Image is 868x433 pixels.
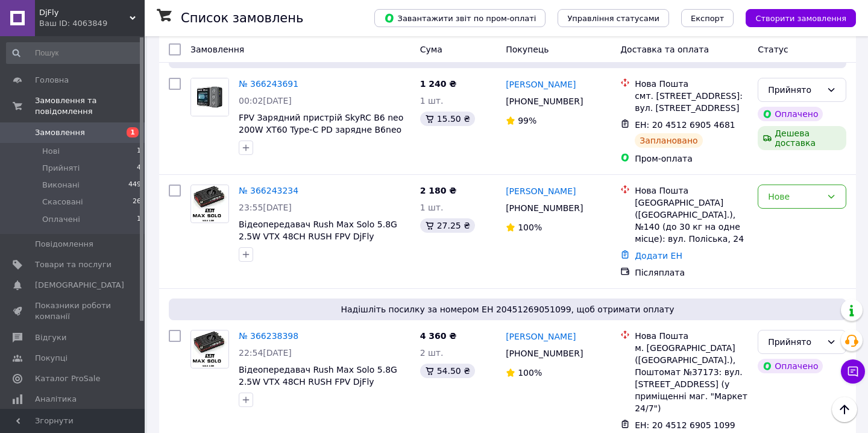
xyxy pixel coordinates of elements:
span: 1 шт. [420,203,444,212]
a: Відеопередавач Rush Max Solo 5.8G 2.5W VTX 48CH RUSH FPV DjFly [239,365,397,387]
span: Аналітика [35,394,77,405]
a: Додати ЕН [635,251,682,261]
a: Фото товару [190,78,229,116]
span: ЕН: 20 4512 6905 1099 [635,420,735,430]
div: [PHONE_NUMBER] [503,200,585,216]
a: [PERSON_NAME] [506,330,576,343]
span: 00:02[DATE] [239,96,292,106]
span: 4 360 ₴ [420,331,457,341]
span: Cума [420,45,442,54]
span: 1 шт. [420,96,444,106]
div: Заплановано [635,133,703,148]
span: Повідомлення [35,239,93,250]
span: 1 [127,127,139,137]
span: Каталог ProSale [35,373,100,384]
a: № 366243234 [239,186,298,195]
div: Післяплата [635,267,748,279]
span: Відгуки [35,332,66,343]
span: 449 [128,180,141,191]
span: Статус [758,45,788,54]
div: Пром-оплата [635,153,748,165]
a: Фото товару [190,185,229,223]
h1: Список замовлень [181,11,303,25]
a: Створити замовлення [734,13,856,22]
div: [GEOGRAPHIC_DATA] ([GEOGRAPHIC_DATA].), №140 (до 30 кг на одне місце): вул. Поліська, 24 [635,197,748,245]
span: Експорт [691,14,725,23]
span: Замовлення [35,127,85,138]
span: Виконані [42,180,80,191]
div: Нова Пошта [635,185,748,197]
img: Фото товару [192,330,227,368]
span: Оплачені [42,214,80,225]
button: Експорт [681,9,734,27]
span: ЕН: 20 4512 6905 4681 [635,120,735,130]
span: DjFly [39,7,130,18]
span: Скасовані [42,197,83,207]
span: 2 шт. [420,348,444,358]
button: Чат з покупцем [841,359,865,384]
span: 100% [518,368,542,378]
button: Управління статусами [558,9,669,27]
span: 99% [518,116,536,125]
span: 26 [133,197,141,207]
div: Дешева доставка [758,126,846,150]
span: 1 240 ₴ [420,79,457,89]
span: Надішліть посилку за номером ЕН 20451269051099, щоб отримати оплату [174,303,841,315]
span: Замовлення [190,45,244,54]
div: 15.50 ₴ [420,112,475,126]
span: Завантажити звіт по пром-оплаті [384,13,536,24]
span: 22:54[DATE] [239,348,292,358]
span: 4 [137,163,141,174]
span: [DEMOGRAPHIC_DATA] [35,280,124,291]
div: м. [GEOGRAPHIC_DATA] ([GEOGRAPHIC_DATA].), Поштомат №37173: вул. [STREET_ADDRESS] (у приміщенні м... [635,342,748,414]
a: Фото товару [190,330,229,368]
span: Створити замовлення [755,14,846,23]
button: Завантажити звіт по пром-оплаті [374,9,546,27]
div: Прийнято [768,83,822,96]
input: Пошук [6,42,142,64]
span: 23:55[DATE] [239,203,292,212]
span: Показники роботи компанії [35,300,112,322]
span: Нові [42,146,60,157]
span: Товари та послуги [35,259,112,270]
span: Покупець [506,45,549,54]
span: Головна [35,75,69,86]
div: 27.25 ₴ [420,218,475,233]
span: 100% [518,223,542,232]
div: Нова Пошта [635,330,748,342]
img: Фото товару [191,78,228,116]
button: Створити замовлення [746,9,856,27]
div: 54.50 ₴ [420,364,475,378]
a: [PERSON_NAME] [506,78,576,90]
div: Нове [768,190,822,203]
div: Ваш ID: 4063849 [39,18,145,29]
div: [PHONE_NUMBER] [503,345,585,362]
span: Прийняті [42,163,80,174]
span: 1 [137,146,141,157]
div: Оплачено [758,107,823,121]
span: Доставка та оплата [620,45,709,54]
a: [PERSON_NAME] [506,185,576,197]
a: № 366243691 [239,79,298,89]
div: Прийнято [768,335,822,349]
div: смт. [STREET_ADDRESS]: вул. [STREET_ADDRESS] [635,90,748,114]
button: Наверх [832,397,857,422]
img: Фото товару [192,185,227,223]
a: FPV Зарядний пристрій SkyRC B6 neo 200W XT60 Type-C PD зарядне B6neo DjFly [239,113,403,147]
span: Покупці [35,353,68,364]
span: 1 [137,214,141,225]
span: Замовлення та повідомлення [35,95,145,117]
div: [PHONE_NUMBER] [503,93,585,110]
div: Нова Пошта [635,78,748,90]
a: № 366238398 [239,331,298,341]
span: Управління статусами [567,14,659,23]
span: 2 180 ₴ [420,186,457,195]
a: Відеопередавач Rush Max Solo 5.8G 2.5W VTX 48CH RUSH FPV DjFly [239,220,397,241]
div: Оплачено [758,359,823,373]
